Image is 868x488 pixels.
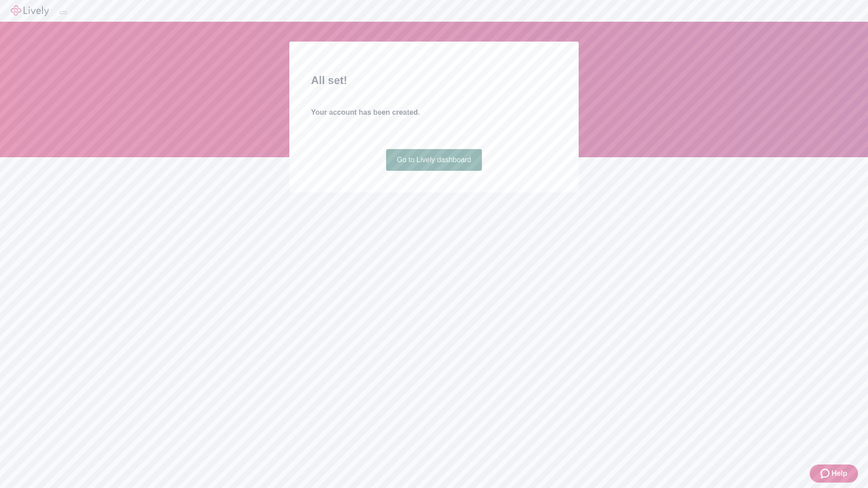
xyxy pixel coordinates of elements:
[60,11,67,14] button: Log out
[11,5,49,16] img: Lively
[821,468,831,479] svg: Zendesk support icon
[831,468,847,479] span: Help
[386,149,482,171] a: Go to Lively dashboard
[810,465,858,483] button: Zendesk support iconHelp
[311,107,557,118] h4: Your account has been created.
[311,72,557,89] h2: All set!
